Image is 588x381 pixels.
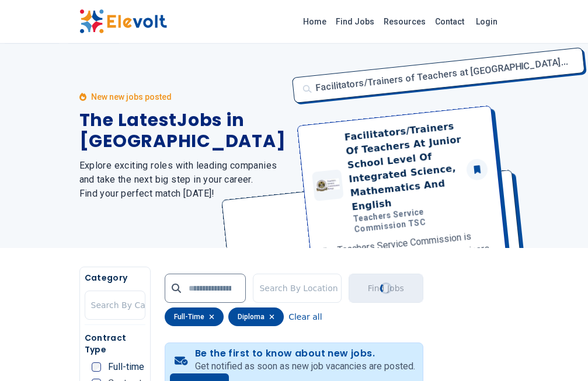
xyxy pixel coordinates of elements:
h2: Explore exciting roles with leading companies and take the next big step in your career. Find you... [79,159,286,201]
button: Clear all [288,307,322,326]
span: Full-time [108,362,144,372]
p: Get notified as soon as new job vacancies are posted. [195,359,415,373]
h1: The Latest Jobs in [GEOGRAPHIC_DATA] [79,110,286,152]
a: Find Jobs [331,12,379,31]
a: Login [469,10,505,33]
a: Resources [379,12,430,31]
button: Find JobsLoading... [349,274,423,303]
iframe: Chat Widget [530,325,588,381]
div: diploma [228,307,284,326]
a: Contact [430,12,469,31]
h4: Be the first to know about new jobs. [195,348,415,359]
h5: Category [85,272,146,284]
div: full-time [165,307,224,326]
a: Home [298,12,331,31]
p: New new jobs posted [91,91,172,103]
h5: Contract Type [85,332,146,355]
div: Loading... [378,281,393,296]
input: Full-time [92,362,101,372]
img: Elevolt [79,9,167,34]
